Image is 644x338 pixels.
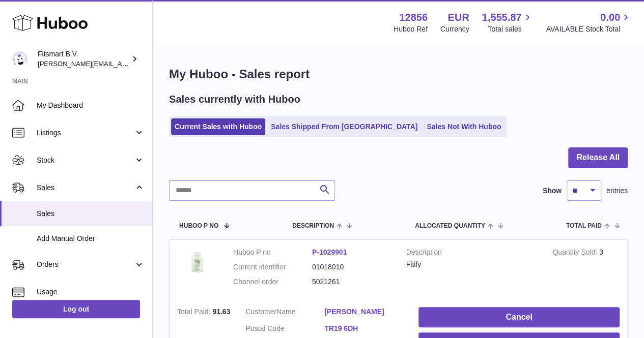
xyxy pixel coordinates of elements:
[418,307,620,328] button: Cancel
[324,307,403,317] a: [PERSON_NAME]
[312,248,347,256] a: P-1029901
[406,248,538,260] strong: Description
[312,277,391,287] dd: 5021261
[440,24,469,34] div: Currency
[169,93,300,106] h2: Sales currently with Huboo
[37,128,134,138] span: Listings
[177,248,218,276] img: 128561739542540.png
[606,186,628,196] span: entries
[546,11,632,34] a: 0.00 AVAILABLE Stock Total
[600,11,620,24] span: 0.00
[488,24,533,34] span: Total sales
[245,308,276,316] span: Customer
[37,260,134,269] span: Orders
[399,11,428,24] strong: 12856
[482,11,522,24] span: 1,555.87
[177,308,212,318] strong: Total Paid
[212,308,230,316] span: 91.63
[37,183,134,193] span: Sales
[179,223,218,229] span: Huboo P no
[233,277,312,287] dt: Channel order
[312,262,391,272] dd: 01018010
[546,24,632,34] span: AVAILABLE Stock Total
[394,24,428,34] div: Huboo Ref
[37,234,145,243] span: Add Manual Order
[233,262,312,272] dt: Current identifier
[171,118,265,135] a: Current Sales with Huboo
[38,49,129,69] div: Fitsmart B.V.
[245,307,324,319] dt: Name
[566,223,602,229] span: Total paid
[233,248,312,257] dt: Huboo P no
[545,240,627,299] td: 3
[38,59,204,68] span: [PERSON_NAME][EMAIL_ADDRESS][DOMAIN_NAME]
[37,101,145,110] span: My Dashboard
[447,11,469,24] strong: EUR
[543,186,562,196] label: Show
[406,260,538,269] div: Fitify
[415,223,485,229] span: ALLOCATED Quantity
[267,118,421,135] a: Sales Shipped From [GEOGRAPHIC_DATA]
[324,324,403,333] a: TR19 6DH
[37,287,145,297] span: Usage
[245,324,324,336] dt: Postal Code
[37,156,134,165] span: Stock
[12,300,140,318] a: Log out
[482,11,534,34] a: 1,555.87 Total sales
[552,248,599,259] strong: Quantity Sold
[169,66,628,82] h1: My Huboo - Sales report
[423,118,505,135] a: Sales Not With Huboo
[292,223,334,229] span: Description
[12,51,27,67] img: jonathan@leaderoo.com
[37,209,145,219] span: Sales
[568,147,628,168] button: Release All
